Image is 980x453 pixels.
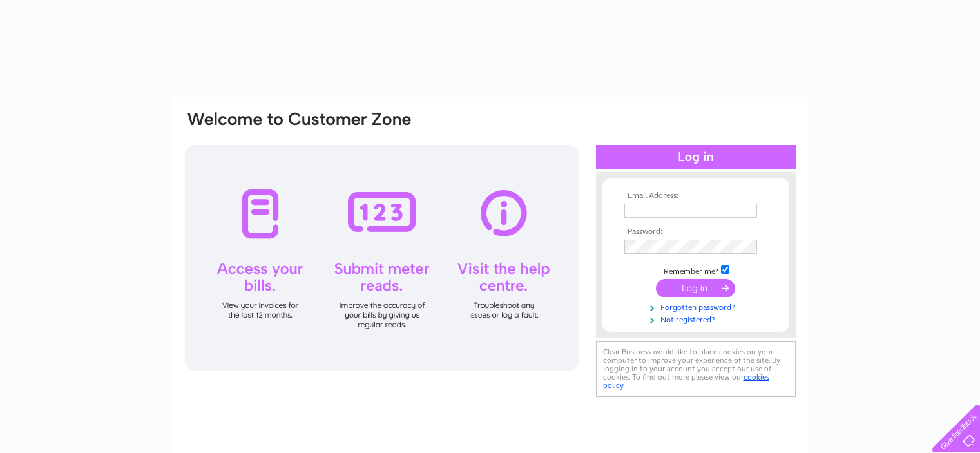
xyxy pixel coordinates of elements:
th: Password: [621,227,771,236]
input: Submit [656,279,735,297]
a: Forgotten password? [624,300,771,313]
td: Remember me? [621,264,771,276]
a: Not registered? [624,313,771,325]
a: cookies policy [603,372,769,390]
th: Email Address: [621,191,771,200]
div: Clear Business would like to place cookies on your computer to improve your experience of the sit... [596,341,796,397]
